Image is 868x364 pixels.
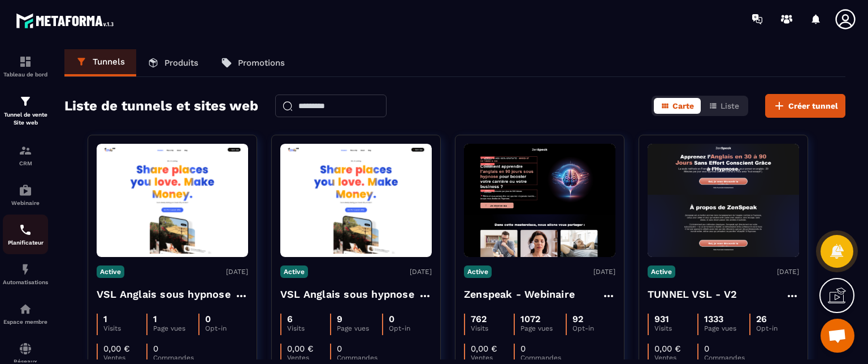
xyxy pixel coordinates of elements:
a: Produits [136,49,210,76]
a: Tunnels [64,49,136,76]
img: formation [19,95,32,108]
a: Promotions [210,49,296,76]
p: 92 [572,314,583,324]
p: CRM [3,160,48,166]
p: Active [464,265,492,278]
p: 1 [153,314,157,324]
p: 0 [205,314,211,324]
a: formationformationTableau de bord [3,46,48,86]
p: 0 [389,314,394,324]
p: 0,00 € [103,344,130,354]
img: social-network [19,342,32,356]
img: automations [19,263,32,276]
a: schedulerschedulerPlanificateur [3,215,48,254]
p: Visits [103,324,146,332]
img: formation [19,55,32,68]
p: Commandes [337,354,380,362]
p: 931 [654,314,669,324]
p: Opt-in [205,324,248,332]
p: Ventes [287,354,330,362]
span: Liste [721,101,739,110]
h4: Zenspeak - Webinaire [464,286,575,302]
span: Créer tunnel [788,100,838,112]
p: Produits [164,58,198,68]
img: scheduler [19,223,32,237]
p: Commandes [704,354,747,362]
p: Ventes [654,354,697,362]
img: logo [16,10,118,31]
p: 1 [103,314,107,324]
p: [DATE] [226,268,248,276]
img: image [648,144,799,257]
p: 0 [153,344,158,354]
p: Promotions [238,58,285,68]
a: formationformationTunnel de vente Site web [3,86,48,135]
img: automations [19,302,32,316]
p: Page vues [153,324,198,332]
p: 9 [337,314,342,324]
p: Opt-in [572,324,615,332]
p: 762 [471,314,487,324]
p: Commandes [520,354,563,362]
p: 0,00 € [471,344,497,354]
p: [DATE] [593,268,615,276]
p: 0 [337,344,342,354]
img: image [464,144,615,257]
p: Page vues [337,324,381,332]
img: automations [19,183,32,197]
p: Planificateur [3,239,48,246]
p: Visits [654,324,697,332]
p: Opt-in [756,324,799,332]
p: [DATE] [777,268,799,276]
p: 0 [704,344,709,354]
p: [DATE] [410,268,432,276]
img: image [97,147,248,254]
p: Ventes [103,354,146,362]
p: Visits [287,324,330,332]
h4: VSL Anglais sous hypnose [97,286,231,302]
p: 0,00 € [654,344,681,354]
p: Active [280,265,308,278]
button: Liste [702,98,746,114]
p: Ventes [471,354,514,362]
p: Commandes [153,354,196,362]
p: 6 [287,314,293,324]
p: Automatisations [3,279,48,285]
h4: VSL Anglais sous hypnose [280,286,414,302]
p: Active [648,265,675,278]
p: Espace membre [3,319,48,325]
a: automationsautomationsAutomatisations [3,254,48,294]
h2: Liste de tunnels et sites web [64,95,258,117]
a: automationsautomationsWebinaire [3,175,48,215]
button: Créer tunnel [765,94,845,118]
p: 0,00 € [287,344,314,354]
p: 1333 [704,314,723,324]
img: formation [19,144,32,157]
p: Active [97,265,124,278]
h4: TUNNEL VSL - V2 [648,286,737,302]
p: Webinaire [3,200,48,206]
p: Tunnel de vente Site web [3,111,48,127]
p: Page vues [704,324,749,332]
p: Visits [471,324,514,332]
div: Ouvrir le chat [821,319,854,353]
a: automationsautomationsEspace membre [3,294,48,333]
p: Tableau de bord [3,71,48,78]
p: Tunnels [93,57,125,67]
img: image [280,147,432,254]
p: 0 [520,344,526,354]
p: Page vues [520,324,565,332]
button: Carte [654,98,701,114]
a: formationformationCRM [3,135,48,175]
p: 26 [756,314,767,324]
p: 1072 [520,314,540,324]
span: Carte [672,101,694,110]
p: Opt-in [389,324,432,332]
